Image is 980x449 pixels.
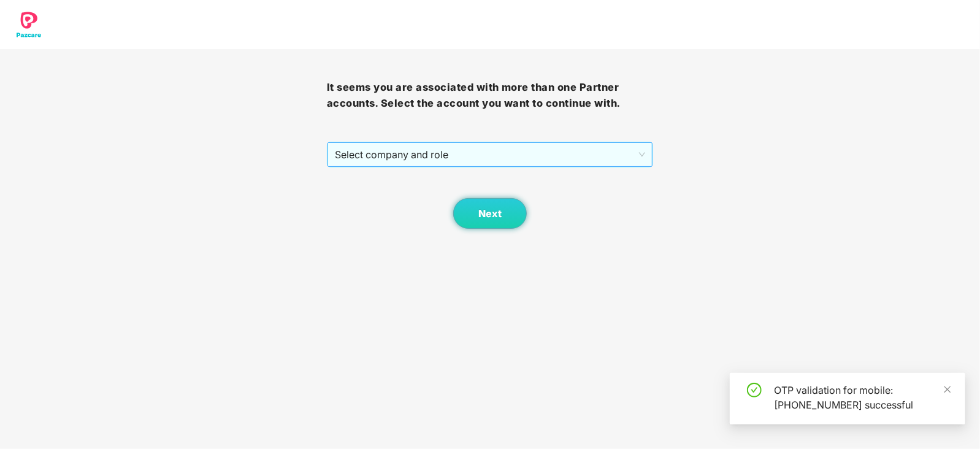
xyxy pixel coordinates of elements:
span: check-circle [747,383,762,397]
span: Select company and role [335,143,646,166]
h3: It seems you are associated with more than one Partner accounts. Select the account you want to c... [327,80,654,111]
div: OTP validation for mobile: [PHONE_NUMBER] successful [774,383,951,412]
span: Next [478,208,502,220]
span: close [943,385,952,394]
button: Next [453,198,527,229]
